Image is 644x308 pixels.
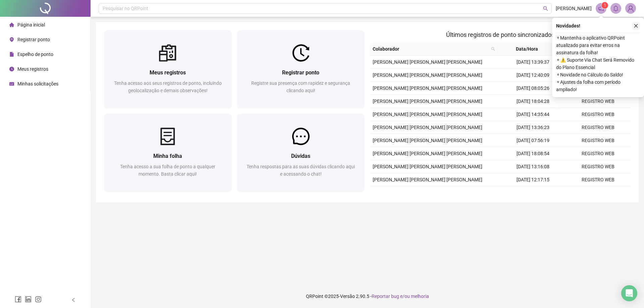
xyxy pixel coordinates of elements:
span: Tenha respostas para as suas dúvidas clicando aqui e acessando o chat! [247,164,355,177]
td: [DATE] 07:52:18 [500,186,566,199]
span: home [9,22,14,27]
span: [PERSON_NAME] [PERSON_NAME] [PERSON_NAME] [373,99,482,104]
a: Minha folhaTenha acesso a sua folha de ponto a qualquer momento. Basta clicar aqui! [104,114,232,192]
span: [PERSON_NAME] [PERSON_NAME] [PERSON_NAME] [373,138,482,143]
span: Versão [340,294,355,299]
span: Meus registros [17,66,48,72]
span: instagram [35,296,42,303]
span: Reportar bug e/ou melhoria [372,294,429,299]
span: Registrar ponto [17,37,50,42]
span: search [543,6,548,11]
span: search [490,44,496,54]
span: Tenha acesso aos seus registros de ponto, incluindo geolocalização e demais observações! [114,80,222,93]
sup: 1 [601,2,608,9]
footer: QRPoint © 2025 - 2.90.5 - [91,285,644,308]
span: facebook [15,296,21,303]
td: REGISTRO WEB [566,95,631,108]
td: REGISTRO WEB [566,160,631,173]
span: 1 [604,3,606,8]
span: Registrar ponto [282,69,319,76]
span: Tenha acesso a sua folha de ponto a qualquer momento. Basta clicar aqui! [120,164,215,177]
a: Registrar pontoRegistre sua presença com rapidez e segurança clicando aqui! [237,30,365,108]
span: left [71,298,76,302]
td: REGISTRO WEB [566,147,631,160]
span: [PERSON_NAME] [PERSON_NAME] [PERSON_NAME] [373,85,482,91]
span: close [634,23,638,28]
span: bell [613,5,619,11]
img: 89072 [626,3,636,13]
span: Últimos registros de ponto sincronizados [446,31,554,38]
td: [DATE] 13:16:08 [500,160,566,173]
td: [DATE] 12:17:15 [500,173,566,186]
td: [DATE] 07:56:19 [500,134,566,147]
span: [PERSON_NAME] [PERSON_NAME] [PERSON_NAME] [373,112,482,117]
span: Meus registros [150,69,186,76]
a: DúvidasTenha respostas para as suas dúvidas clicando aqui e acessando o chat! [237,114,365,192]
span: Minha folha [153,153,182,159]
span: ⚬ ⚠️ Suporte Via Chat Será Removido do Plano Essencial [556,56,640,71]
span: search [491,47,495,51]
td: [DATE] 12:40:09 [500,69,566,82]
span: notification [598,5,604,11]
span: [PERSON_NAME] [556,5,592,12]
span: [PERSON_NAME] [PERSON_NAME] [PERSON_NAME] [373,125,482,130]
span: Registre sua presença com rapidez e segurança clicando aqui! [251,80,350,93]
span: [PERSON_NAME] [PERSON_NAME] [PERSON_NAME] [373,164,482,169]
td: [DATE] 13:36:23 [500,121,566,134]
div: Open Intercom Messenger [621,285,637,301]
span: linkedin [25,296,32,303]
span: schedule [9,81,14,86]
span: clock-circle [9,67,14,71]
td: [DATE] 08:05:26 [500,82,566,95]
td: [DATE] 14:35:44 [500,108,566,121]
span: Colaborador [373,45,488,53]
td: REGISTRO WEB [566,108,631,121]
span: ⚬ Novidade no Cálculo do Saldo! [556,71,640,78]
span: file [9,52,14,57]
td: REGISTRO WEB [566,173,631,186]
td: REGISTRO WEB [566,134,631,147]
span: Espelho de ponto [17,52,53,57]
td: [DATE] 18:04:28 [500,95,566,108]
td: REGISTRO WEB [566,121,631,134]
span: ⚬ Mantenha o aplicativo QRPoint atualizado para evitar erros na assinatura da folha! [556,34,640,56]
span: [PERSON_NAME] [PERSON_NAME] [PERSON_NAME] [373,151,482,156]
span: ⚬ Ajustes da folha com período ampliado! [556,78,640,93]
span: Dúvidas [291,153,310,159]
span: [PERSON_NAME] [PERSON_NAME] [PERSON_NAME] [373,59,482,65]
span: Página inicial [17,22,45,27]
span: environment [9,37,14,42]
span: Minhas solicitações [17,81,58,86]
span: [PERSON_NAME] [PERSON_NAME] [PERSON_NAME] [373,177,482,182]
span: Data/Hora [500,45,554,53]
td: [DATE] 13:39:37 [500,56,566,69]
td: [DATE] 18:08:54 [500,147,566,160]
a: Meus registrosTenha acesso aos seus registros de ponto, incluindo geolocalização e demais observa... [104,30,232,108]
td: REGISTRO WEB [566,186,631,199]
span: [PERSON_NAME] [PERSON_NAME] [PERSON_NAME] [373,72,482,78]
span: Novidades ! [556,22,580,29]
th: Data/Hora [498,43,562,56]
